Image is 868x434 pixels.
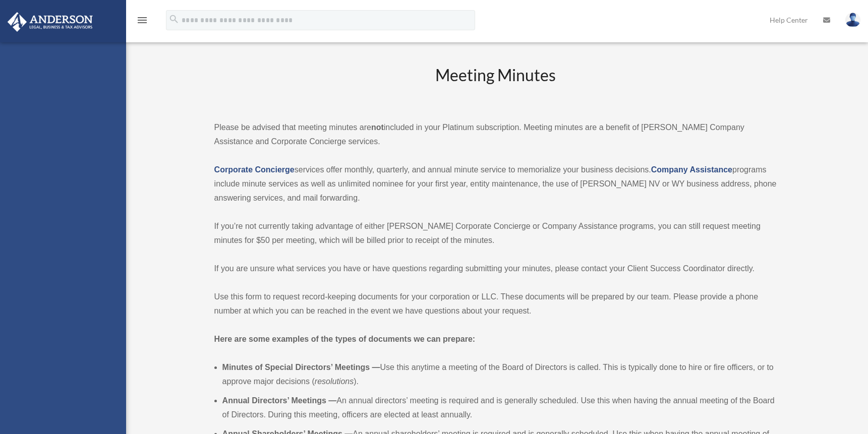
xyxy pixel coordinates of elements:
p: Use this form to request record-keeping documents for your corporation or LLC. These documents wi... [214,290,778,318]
i: search [168,14,180,25]
li: An annual directors’ meeting is required and is generally scheduled. Use this when having the ann... [222,394,778,422]
h2: Meeting Minutes [214,64,778,106]
strong: Here are some examples of the types of documents we can prepare: [214,335,476,343]
a: Company Assistance [651,165,732,174]
img: Anderson Advisors Platinum Portal [5,12,96,32]
i: menu [136,14,148,26]
li: Use this anytime a meeting of the Board of Directors is called. This is typically done to hire or... [222,360,778,389]
img: User Pic [845,13,860,27]
em: resolutions [315,377,354,386]
p: If you’re not currently taking advantage of either [PERSON_NAME] Corporate Concierge or Company A... [214,219,778,247]
b: Minutes of Special Directors’ Meetings — [222,363,380,371]
p: Please be advised that meeting minutes are included in your Platinum subscription. Meeting minute... [214,120,778,149]
p: services offer monthly, quarterly, and annual minute service to memorialize your business decisio... [214,163,778,205]
a: Corporate Concierge [214,165,295,174]
p: If you are unsure what services you have or have questions regarding submitting your minutes, ple... [214,262,778,276]
b: Annual Directors’ Meetings — [222,396,337,405]
strong: not [371,123,384,132]
a: menu [136,18,148,26]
